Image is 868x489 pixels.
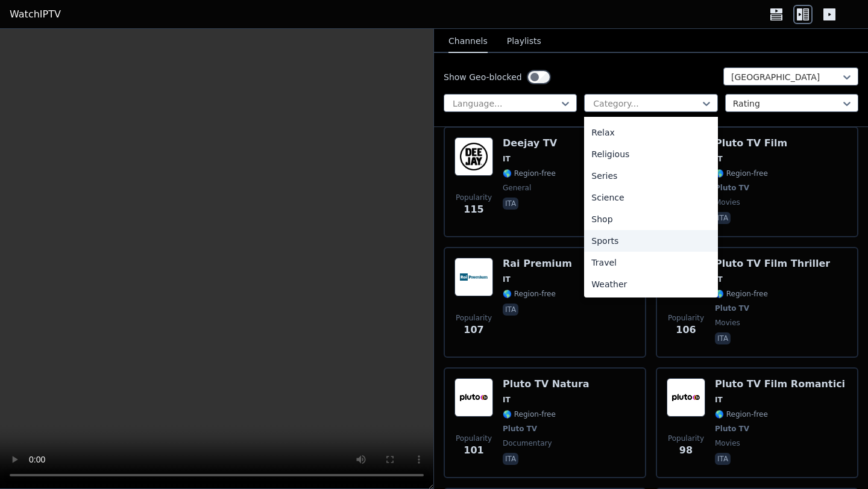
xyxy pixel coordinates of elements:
[503,258,572,270] h6: Rai Premium
[456,434,492,443] span: Popularity
[584,165,717,187] div: Series
[503,198,518,210] p: ita
[456,193,492,202] span: Popularity
[464,202,483,217] span: 115
[444,71,522,83] label: Show Geo-blocked
[584,208,717,230] div: Shop
[715,289,768,299] span: 🌎 Region-free
[715,169,768,178] span: 🌎 Region-free
[584,252,717,273] div: Travel
[715,183,749,193] span: Pluto TV
[503,183,531,193] span: general
[715,438,740,448] span: movies
[584,230,717,252] div: Sports
[715,137,787,149] h6: Pluto TV Film
[715,304,749,313] span: Pluto TV
[715,212,731,224] p: ita
[668,313,704,323] span: Popularity
[676,323,696,337] span: 106
[715,453,731,465] p: ita
[10,7,61,22] a: WatchIPTV
[503,378,590,390] h6: Pluto TV Natura
[584,187,717,208] div: Science
[454,258,493,296] img: Rai Premium
[464,443,483,458] span: 101
[507,30,541,53] button: Playlists
[715,318,740,328] span: movies
[667,378,705,417] img: Pluto TV Film Romantici
[584,143,717,165] div: Religious
[454,137,493,176] img: Deejay TV
[584,122,717,143] div: Relax
[715,424,749,434] span: Pluto TV
[503,453,518,465] p: ita
[464,323,483,337] span: 107
[503,169,556,178] span: 🌎 Region-free
[715,275,723,284] span: IT
[454,378,493,417] img: Pluto TV Natura
[715,154,723,164] span: IT
[715,395,723,405] span: IT
[503,424,537,434] span: Pluto TV
[715,198,740,207] span: movies
[668,434,704,443] span: Popularity
[503,304,518,316] p: ita
[503,154,511,164] span: IT
[715,332,731,344] p: ita
[503,395,511,405] span: IT
[715,258,830,270] h6: Pluto TV Film Thriller
[503,438,552,448] span: documentary
[503,289,556,299] span: 🌎 Region-free
[503,275,511,284] span: IT
[448,30,488,53] button: Channels
[456,313,492,323] span: Popularity
[503,137,557,149] h6: Deejay TV
[715,378,845,390] h6: Pluto TV Film Romantici
[679,443,693,458] span: 98
[503,410,556,419] span: 🌎 Region-free
[715,410,768,419] span: 🌎 Region-free
[584,273,717,295] div: Weather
